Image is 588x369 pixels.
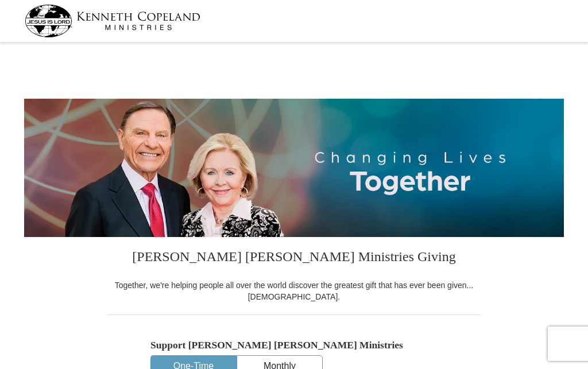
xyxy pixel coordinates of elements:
h3: [PERSON_NAME] [PERSON_NAME] Ministries Giving [107,237,481,279]
img: kcm-header-logo.svg [25,5,200,37]
h5: Support [PERSON_NAME] [PERSON_NAME] Ministries [150,339,438,351]
div: Together, we're helping people all over the world discover the greatest gift that has ever been g... [107,279,481,302]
